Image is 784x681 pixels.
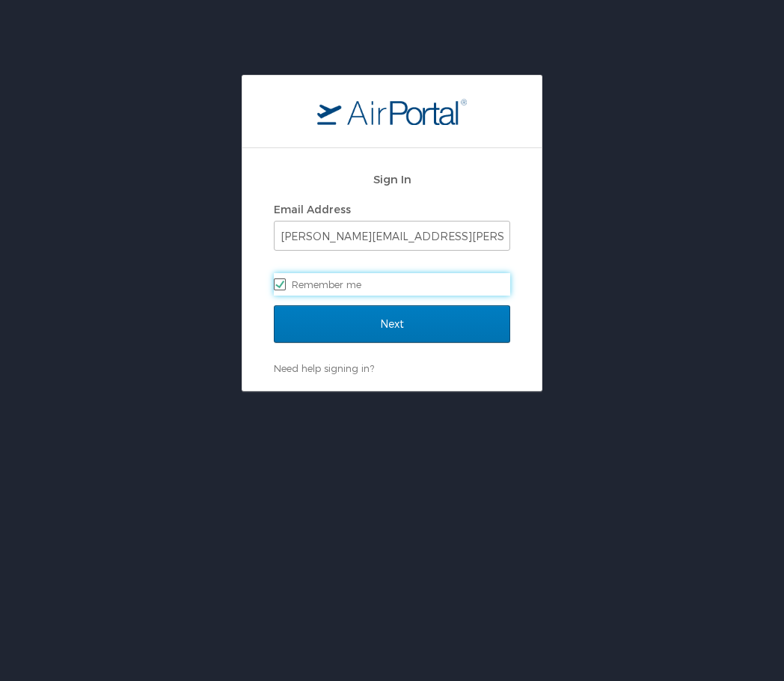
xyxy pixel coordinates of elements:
label: Email Address [274,203,351,216]
img: logo [317,98,467,125]
a: Need help signing in? [274,362,374,374]
h2: Sign In [274,171,510,188]
label: Remember me [274,273,510,296]
input: Next [274,305,510,343]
